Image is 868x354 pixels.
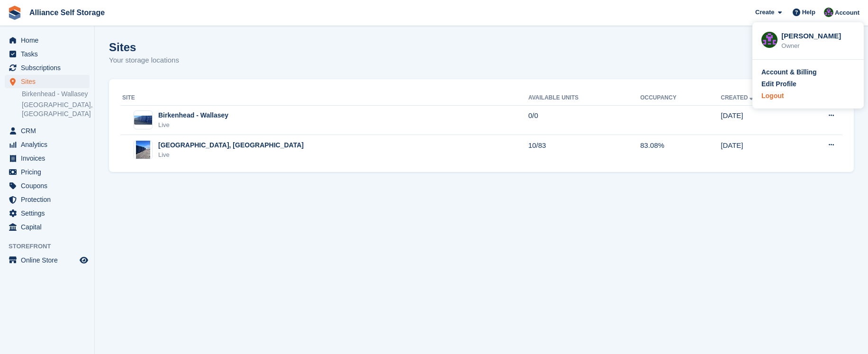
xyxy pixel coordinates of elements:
th: Available Units [528,91,640,106]
img: stora-icon-8386f47178a22dfd0bd8f6a31ec36ba5ce8667c1dd55bd0f319d3a0aa187defe.svg [8,6,22,20]
a: menu [5,124,90,137]
img: Image of Birkenhead - Wallasey site [134,116,152,125]
span: Protection [21,193,78,206]
td: 83.08% [640,135,721,164]
td: 0/0 [528,105,640,135]
a: Alliance Self Storage [26,5,108,20]
span: Home [21,34,78,47]
span: Tasks [21,47,78,61]
a: menu [5,34,90,47]
div: [GEOGRAPHIC_DATA], [GEOGRAPHIC_DATA] [158,140,304,150]
a: menu [5,138,90,151]
a: menu [5,47,90,61]
span: Settings [21,207,78,220]
span: CRM [21,124,78,137]
a: Birkenhead - Wallasey [22,90,90,99]
img: Romilly Norton [824,8,833,17]
span: Sites [21,75,78,88]
a: [GEOGRAPHIC_DATA], [GEOGRAPHIC_DATA] [22,100,90,118]
span: Capital [21,220,78,234]
div: Live [158,120,228,130]
a: menu [5,165,90,179]
th: Occupancy [640,91,721,106]
span: Coupons [21,179,78,192]
span: Analytics [21,138,78,151]
a: Preview store [78,254,90,266]
div: Live [158,150,304,160]
span: Help [802,8,815,17]
h1: Sites [109,41,179,54]
a: Edit Profile [761,79,855,89]
a: menu [5,61,90,74]
td: [DATE] [721,105,798,135]
div: [PERSON_NAME] [781,31,855,39]
img: Romilly Norton [761,32,778,48]
td: 10/83 [528,135,640,164]
a: menu [5,179,90,192]
a: menu [5,152,90,165]
a: Account & Billing [761,67,855,77]
span: Storefront [9,242,94,251]
a: Logout [761,91,855,101]
span: Subscriptions [21,61,78,74]
span: Online Store [21,254,78,267]
p: Your storage locations [109,55,179,66]
th: Site [120,91,528,106]
span: Pricing [21,165,78,179]
div: Birkenhead - Wallasey [158,110,228,120]
a: menu [5,75,90,88]
a: menu [5,193,90,206]
div: Logout [761,91,784,101]
td: [DATE] [721,135,798,164]
div: Edit Profile [761,79,796,89]
span: Account [835,8,859,18]
a: menu [5,220,90,234]
span: Invoices [21,152,78,165]
img: Image of Tarren Way South, Moreton, Wirral site [136,140,150,159]
a: Created [721,94,755,101]
a: menu [5,207,90,220]
span: Create [755,8,774,17]
div: Account & Billing [761,67,817,77]
div: Owner [781,41,855,51]
a: menu [5,254,90,267]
